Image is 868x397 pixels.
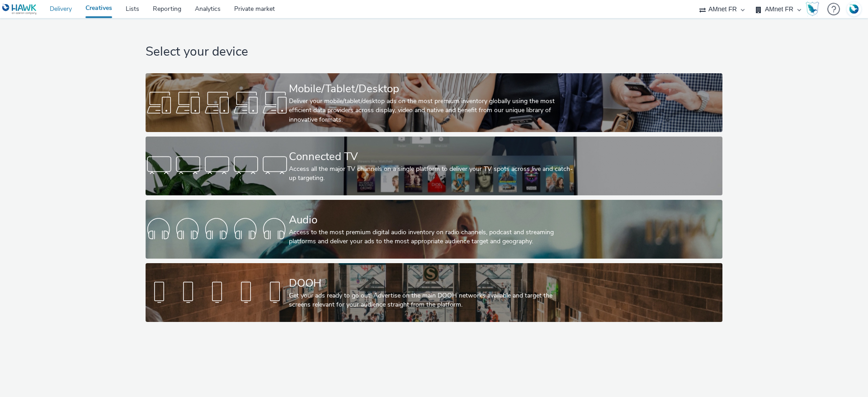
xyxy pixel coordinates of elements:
div: DOOH [289,275,576,291]
img: Hawk Academy [806,2,819,16]
h1: Select your device [146,43,722,61]
div: Access all the major TV channels on a single platform to deliver your TV spots across live and ca... [289,165,576,183]
a: Mobile/Tablet/DesktopDeliver your mobile/tablet/desktop ads on the most premium inventory globall... [146,73,722,132]
a: Connected TVAccess all the major TV channels on a single platform to deliver your TV spots across... [146,137,722,195]
div: Access to the most premium digital audio inventory on radio channels, podcast and streaming platf... [289,228,576,246]
a: AudioAccess to the most premium digital audio inventory on radio channels, podcast and streaming ... [146,200,722,259]
div: Get your ads ready to go out! Advertise on the main DOOH networks available and target the screen... [289,291,576,310]
div: Mobile/Tablet/Desktop [289,81,576,97]
div: Connected TV [289,149,576,165]
a: DOOHGet your ads ready to go out! Advertise on the main DOOH networks available and target the sc... [146,263,722,322]
img: undefined Logo [2,4,37,15]
a: Hawk Academy [806,2,823,16]
div: Audio [289,212,576,228]
img: Account FR [847,2,861,16]
div: Deliver your mobile/tablet/desktop ads on the most premium inventory globally using the most effi... [289,97,576,124]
